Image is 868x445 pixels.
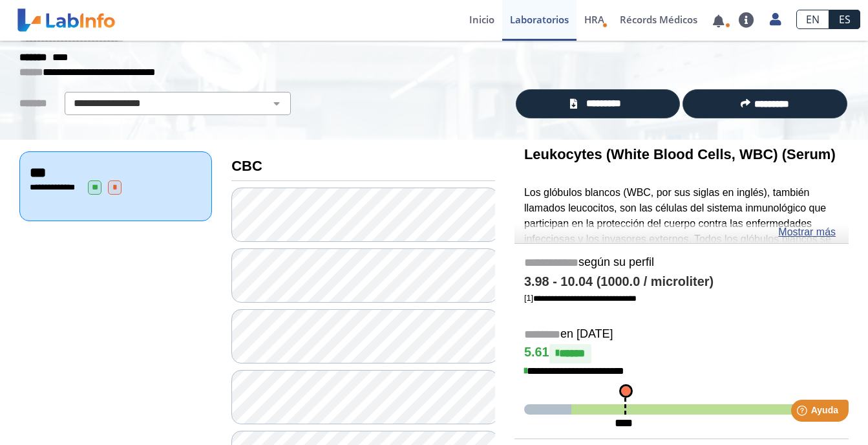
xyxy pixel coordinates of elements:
p: Los glóbulos blancos (WBC, por sus siglas en inglés), también llamados leucocitos, son las célula... [524,185,839,402]
h5: según su perfil [524,255,839,270]
a: ES [829,10,860,29]
h4: 3.98 - 10.04 (1000.0 / microliter) [524,274,839,290]
b: Leukocytes (White Blood Cells, WBC) (Serum) [524,146,836,162]
iframe: Help widget launcher [753,395,854,431]
a: Mostrar más [778,224,836,240]
h4: 5.61 [524,344,839,364]
b: CBC [231,158,262,174]
a: EN [796,10,829,29]
h5: en [DATE] [524,327,839,342]
a: [1] [524,293,637,303]
span: HRA [584,13,604,26]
